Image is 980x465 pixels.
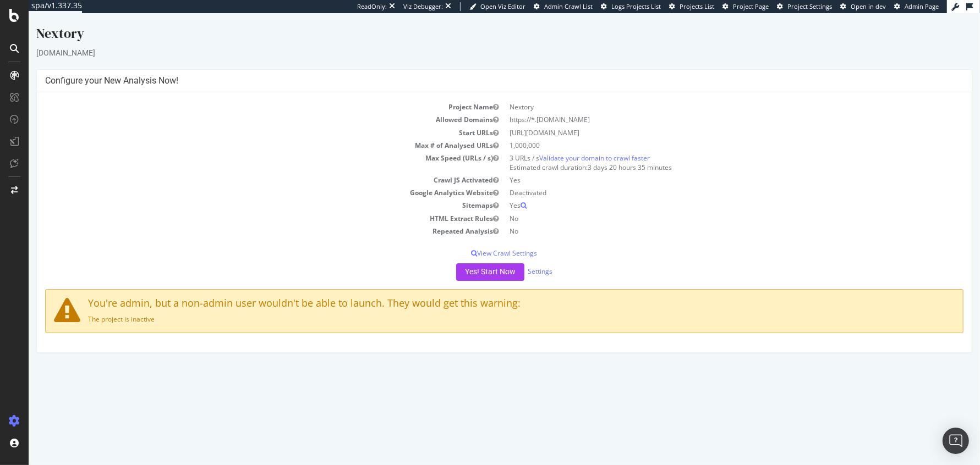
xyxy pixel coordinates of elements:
[905,2,939,10] span: Admin Page
[476,126,935,139] td: 1,000,000
[611,2,661,10] span: Logs Projects List
[476,186,935,198] td: Yes
[25,285,926,296] h4: You're admin, but a non-admin user wouldn't be able to launch. They would get this warning:
[840,2,886,11] a: Open in dev
[17,160,476,173] td: Crawl JS Activated
[534,2,593,11] a: Admin Crawl List
[476,212,935,224] td: No
[8,11,944,34] div: Nextory
[428,250,496,268] button: Yes! Start Now
[480,2,525,10] span: Open Viz Editor
[17,87,476,100] td: Project Name
[17,186,476,198] td: Sitemaps
[476,199,935,212] td: No
[17,139,476,160] td: Max Speed (URLs / s)
[943,428,969,454] div: Open Intercom Messenger
[680,2,714,10] span: Projects List
[17,62,935,73] h4: Configure your New Analysis Now!
[476,100,935,113] td: https://*.[DOMAIN_NAME]
[17,126,476,139] td: Max # of Analysed URLs
[722,2,769,11] a: Project Page
[476,173,935,186] td: Deactivated
[25,301,926,311] p: The project is inactive
[476,113,935,126] td: [URL][DOMAIN_NAME]
[17,235,935,245] p: View Crawl Settings
[601,2,661,11] a: Logs Projects List
[476,87,935,100] td: Nextory
[17,173,476,186] td: Google Analytics Website
[17,199,476,212] td: HTML Extract Rules
[469,2,525,11] a: Open Viz Editor
[560,150,644,159] span: 3 days 20 hours 35 minutes
[17,100,476,113] td: Allowed Domains
[511,140,622,150] a: Validate your domain to crawl faster
[476,139,935,160] td: 3 URLs / s Estimated crawl duration:
[669,2,714,11] a: Projects List
[777,2,832,11] a: Project Settings
[894,2,939,11] a: Admin Page
[851,2,886,10] span: Open in dev
[17,113,476,126] td: Start URLs
[17,212,476,224] td: Repeated Analysis
[544,2,593,10] span: Admin Crawl List
[787,2,832,10] span: Project Settings
[476,160,935,173] td: Yes
[403,2,443,11] div: Viz Debugger:
[499,253,524,263] a: Settings
[8,34,944,45] div: [DOMAIN_NAME]
[357,2,387,11] div: ReadOnly:
[733,2,769,10] span: Project Page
